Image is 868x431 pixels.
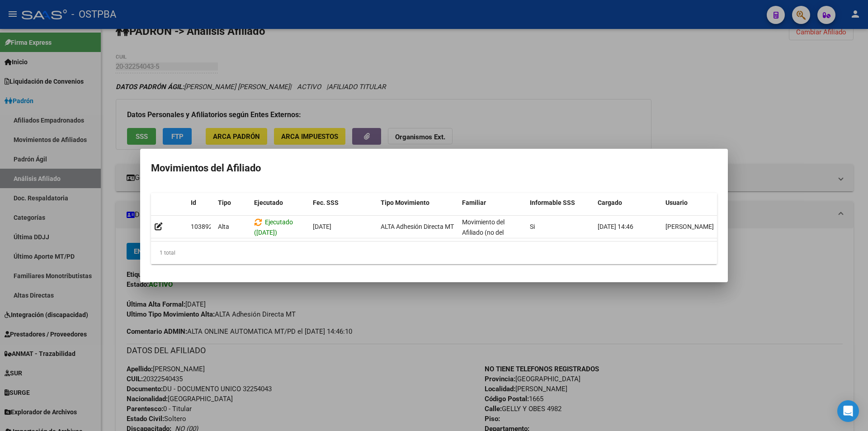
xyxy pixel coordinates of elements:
[530,199,575,206] span: Informable SSS
[254,218,293,236] span: Ejecutado ([DATE])
[218,199,231,206] span: Tipo
[598,199,622,206] span: Cargado
[462,218,505,246] span: Movimiento del Afiliado (no del grupo)
[218,223,229,230] span: Alta
[381,199,429,206] span: Tipo Movimiento
[458,193,526,213] datatable-header-cell: Familiar
[151,242,717,264] div: 1 total
[381,223,454,230] span: ALTA Adhesión Directa MT
[462,199,486,206] span: Familiar
[665,199,688,206] span: Usuario
[530,223,535,230] span: Si
[665,223,714,230] span: [PERSON_NAME]
[837,400,859,422] div: Open Intercom Messenger
[526,193,594,213] datatable-header-cell: Informable SSS
[594,193,662,213] datatable-header-cell: Cargado
[313,199,339,206] span: Fec. SSS
[598,223,633,230] span: [DATE] 14:46
[191,223,212,230] span: 103892
[250,193,309,213] datatable-header-cell: Ejecutado
[214,193,250,213] datatable-header-cell: Tipo
[309,193,377,213] datatable-header-cell: Fec. SSS
[151,160,717,177] h2: Movimientos del Afiliado
[254,199,283,206] span: Ejecutado
[187,193,214,213] datatable-header-cell: Id
[191,199,196,206] span: Id
[662,193,730,213] datatable-header-cell: Usuario
[313,223,331,230] span: [DATE]
[377,193,458,213] datatable-header-cell: Tipo Movimiento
